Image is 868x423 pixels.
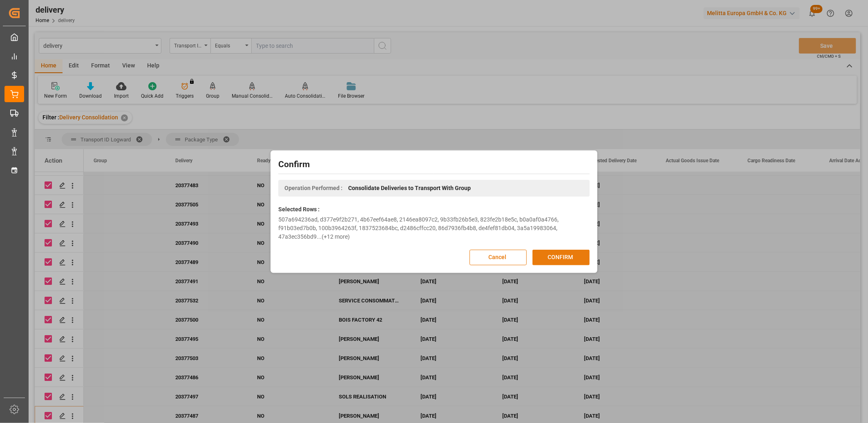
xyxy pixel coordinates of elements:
span: Consolidate Deliveries to Transport With Group [348,184,471,192]
div: 507a694236ad, d377e9f2b271, 4b67eef64ae8, 2146ea8097c2, 9b33fb26b5e3, 823fe2b18e5c, b0a0af0a4766,... [278,215,590,241]
h2: Confirm [278,158,590,171]
span: Operation Performed : [284,184,342,192]
label: Selected Rows : [278,205,320,214]
button: Cancel [470,250,527,265]
button: CONFIRM [532,250,590,265]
